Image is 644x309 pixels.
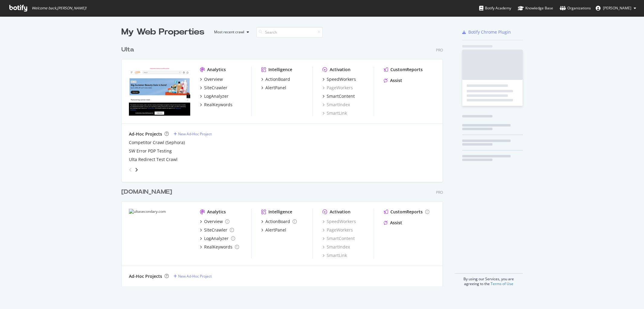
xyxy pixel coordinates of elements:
[200,85,227,91] a: SiteCrawler
[384,77,402,84] a: Assist
[178,274,212,279] div: New Ad-Hoc Project
[265,227,286,233] div: AlertPanel
[330,209,351,215] div: Activation
[129,140,185,146] a: Competitor Crawl (Sephora)
[200,219,229,225] a: Overview
[322,235,355,242] a: SmartContent
[200,235,235,242] a: LogAnalyzer
[261,219,297,225] a: ActionBoard
[200,227,234,233] a: SiteCrawler
[129,67,190,116] img: www.ulta.com
[204,219,223,225] div: Overview
[491,281,513,286] a: Terms of Use
[121,188,175,196] a: [DOMAIN_NAME]
[204,102,232,108] div: RealKeywords
[204,76,223,82] div: Overview
[204,244,232,250] div: RealKeywords
[322,102,350,108] a: SmartIndex
[129,209,190,258] img: ultasecondary.com
[32,6,86,11] span: Welcome back, [PERSON_NAME] !
[204,227,227,233] div: SiteCrawler
[268,209,292,215] div: Intelligence
[436,48,443,53] div: Pro
[468,29,511,35] div: Botify Chrome Plugin
[261,76,290,82] a: ActionBoard
[127,165,134,175] div: angle-left
[322,244,350,250] a: SmartIndex
[455,273,523,286] div: By using our Services, you are agreeing to the
[134,167,139,173] div: angle-right
[174,131,212,136] a: New Ad-Hoc Project
[390,67,423,73] div: CustomReports
[129,131,162,137] div: Ad-Hoc Projects
[560,5,591,11] div: Organizations
[265,76,290,82] div: ActionBoard
[268,67,292,73] div: Intelligence
[591,3,641,13] button: [PERSON_NAME]
[603,5,631,11] span: Dan Sgammato
[265,85,286,91] div: AlertPanel
[204,85,227,91] div: SiteCrawler
[214,30,244,34] div: Most recent crawl
[322,252,347,258] a: SmartLink
[178,131,212,136] div: New Ad-Hoc Project
[207,209,226,215] div: Analytics
[327,93,355,99] div: SmartContent
[322,227,353,233] a: PageWorkers
[322,76,356,82] a: SpeedWorkers
[261,85,286,91] a: AlertPanel
[322,219,356,225] a: SpeedWorkers
[265,219,290,225] div: ActionBoard
[261,227,286,233] a: AlertPanel
[322,93,355,99] a: SmartContent
[204,93,229,99] div: LogAnalyzer
[330,67,351,73] div: Activation
[121,26,204,38] div: My Web Properties
[390,220,402,226] div: Assist
[129,148,172,154] a: SW Error PDP Testing
[327,76,356,82] div: SpeedWorkers
[462,29,511,35] a: Botify Chrome Plugin
[384,209,429,215] a: CustomReports
[200,244,239,250] a: RealKeywords
[479,5,511,11] div: Botify Academy
[207,67,226,73] div: Analytics
[174,274,212,279] a: New Ad-Hoc Project
[390,209,423,215] div: CustomReports
[256,27,323,38] input: Search
[200,76,223,82] a: Overview
[121,188,172,196] div: [DOMAIN_NAME]
[121,38,448,286] div: grid
[200,102,232,108] a: RealKeywords
[129,273,162,279] div: Ad-Hoc Projects
[384,67,423,73] a: CustomReports
[384,220,402,226] a: Assist
[518,5,553,11] div: Knowledge Base
[129,156,178,163] a: Ulta Redirect Test Crawl
[200,93,229,99] a: LogAnalyzer
[204,235,229,242] div: LogAnalyzer
[121,45,136,54] a: Ulta
[390,77,402,84] div: Assist
[322,110,347,116] a: SmartLink
[209,27,252,37] button: Most recent crawl
[436,190,443,195] div: Pro
[322,85,353,91] a: PageWorkers
[121,45,134,54] div: Ulta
